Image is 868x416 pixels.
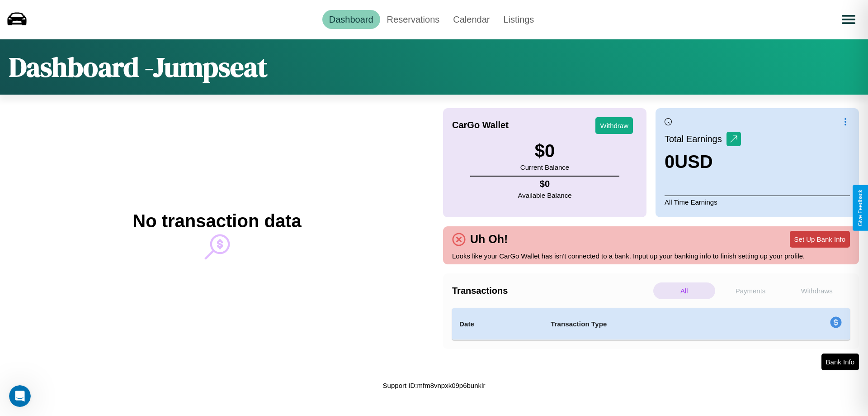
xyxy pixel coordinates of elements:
[665,196,850,208] p: All Time Earnings
[459,319,536,330] h4: Date
[452,250,850,262] p: Looks like your CarGo Wallet has isn't connected to a bank. Input up your banking info to finish ...
[383,379,486,392] p: Support ID: mfm8vnpxk09p6bunklr
[466,233,512,246] h4: Uh Oh!
[518,179,572,189] h4: $ 0
[653,282,715,299] p: All
[821,354,859,370] button: Bank Info
[380,10,447,29] a: Reservations
[790,231,850,248] button: Set Up Bank Info
[857,190,863,226] div: Give Feedback
[665,131,726,147] p: Total Earnings
[518,189,572,201] p: Available Balance
[322,10,380,29] a: Dashboard
[665,152,741,172] h3: 0 USD
[836,7,861,32] button: Open menu
[551,319,756,330] h4: Transaction Type
[132,211,301,231] h2: No transaction data
[446,10,496,29] a: Calendar
[452,120,509,130] h4: CarGo Wallet
[720,282,782,299] p: Payments
[496,10,541,29] a: Listings
[452,286,651,296] h4: Transactions
[595,117,633,134] button: Withdraw
[786,282,848,299] p: Withdraws
[9,385,31,407] iframe: Intercom live chat
[520,161,569,173] p: Current Balance
[9,48,268,86] h1: Dashboard - Jumpseat
[520,141,569,161] h3: $ 0
[452,308,850,340] table: simple table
